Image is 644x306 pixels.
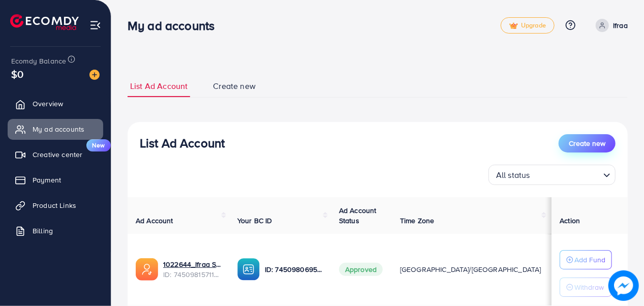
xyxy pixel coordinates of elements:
[213,80,256,92] span: Create new
[163,259,221,280] div: <span class='underline'>1022644_Ifraa Store_1734816852702</span></br>7450981571160621057
[574,254,605,266] p: Add Fund
[494,168,532,182] span: All status
[8,119,103,139] a: My ad accounts
[33,226,53,236] span: Billing
[86,139,111,151] span: New
[10,14,79,30] img: logo
[613,19,628,32] p: Ifraa
[560,278,612,297] button: Withdraw
[400,216,434,226] span: Time Zone
[140,136,225,150] h3: List Ad Account
[33,175,61,185] span: Payment
[592,19,628,32] a: Ifraa
[163,259,221,269] a: 1022644_Ifraa Store_1734816852702
[11,67,23,81] span: $0
[533,166,599,182] input: Search for option
[136,216,173,226] span: Ad Account
[237,216,272,226] span: Your BC ID
[33,149,82,160] span: Creative center
[8,221,103,241] a: Billing
[8,195,103,216] a: Product Links
[559,134,616,152] button: Create new
[339,205,377,226] span: Ad Account Status
[488,165,616,185] div: Search for option
[130,80,188,92] span: List Ad Account
[128,18,223,33] h3: My ad accounts
[33,200,76,210] span: Product Links
[400,264,541,274] span: [GEOGRAPHIC_DATA]/[GEOGRAPHIC_DATA]
[509,22,518,29] img: tick
[560,250,612,269] button: Add Fund
[11,56,66,66] span: Ecomdy Balance
[8,144,103,165] a: Creative centerNew
[33,124,84,134] span: My ad accounts
[509,22,546,29] span: Upgrade
[136,258,158,281] img: ic-ads-acc.e4c84228.svg
[574,281,604,293] p: Withdraw
[560,216,580,226] span: Action
[339,263,383,276] span: Approved
[163,269,221,280] span: ID: 7450981571160621057
[8,94,103,114] a: Overview
[569,138,605,148] span: Create new
[501,17,555,34] a: tickUpgrade
[33,99,63,109] span: Overview
[89,19,101,31] img: menu
[8,170,103,190] a: Payment
[89,70,100,80] img: image
[237,258,260,281] img: ic-ba-acc.ded83a64.svg
[608,270,639,301] img: image
[265,263,323,276] p: ID: 7450980695310336017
